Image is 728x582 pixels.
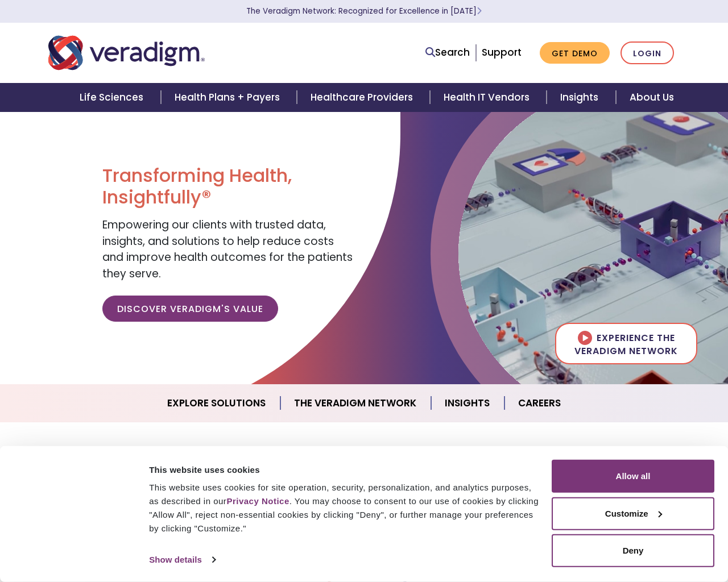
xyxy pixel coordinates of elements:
span: Learn More [477,6,482,16]
a: The Veradigm Network [280,389,431,418]
a: Careers [504,389,574,418]
a: Discover Veradigm's Value [102,296,278,322]
a: Health Plans + Payers [161,83,297,112]
a: Privacy Notice [226,496,289,506]
span: Empowering our clients with trusted data, insights, and solutions to help reduce costs and improv... [102,217,353,281]
a: Life Sciences [66,83,160,112]
a: Insights [547,83,615,112]
a: Insights [431,389,504,418]
h1: Transforming Health, Insightfully® [102,165,355,209]
a: Login [621,41,674,65]
a: Get Demo [540,42,610,64]
a: Healthcare Providers [297,83,430,112]
a: The Veradigm Network: Recognized for Excellence in [DATE]Learn More [246,6,482,16]
a: Show details [149,551,215,568]
a: Support [482,45,522,59]
button: Allow all [552,460,714,493]
img: Veradigm logo [48,34,205,72]
a: Health IT Vendors [430,83,547,112]
button: Customize [552,497,714,530]
a: Search [425,45,470,60]
button: Deny [552,534,714,567]
a: About Us [616,83,688,112]
a: Explore Solutions [154,389,280,418]
div: This website uses cookies [149,463,539,476]
div: This website uses cookies for site operation, security, personalization, and analytics purposes, ... [149,481,539,535]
